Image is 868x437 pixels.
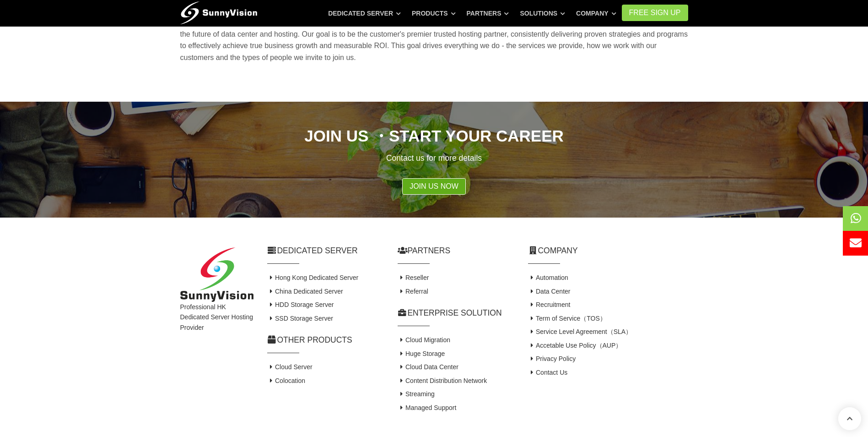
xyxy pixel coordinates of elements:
a: Privacy Policy [528,355,576,362]
a: Service Level Agreement（SLA） [528,328,632,335]
h2: Dedicated Server [267,245,384,257]
a: Cloud Migration [398,336,451,344]
h2: Enterprise Solution [398,307,514,319]
a: Content Distribution Network [398,377,487,384]
a: Partners [467,5,509,22]
a: Colocation [267,377,306,384]
a: Managed Support [398,404,457,411]
a: Automation [528,274,568,281]
a: Data Center [528,288,571,295]
a: Recruitment [528,301,571,308]
a: Dedicated Server [328,5,401,22]
a: Term of Service（TOS） [528,315,606,322]
h2: Other Products [267,334,384,346]
a: Streaming [398,390,435,398]
a: China Dedicated Server [267,288,343,295]
a: Products [412,5,456,22]
p: We are looking for smart people with entrepreneurial spirit who share our passion for all new tec... [180,16,688,63]
a: FREE Sign Up [622,5,688,21]
a: HDD Storage Server [267,301,334,308]
a: Company [576,5,616,22]
a: Hong Kong Dedicated Server [267,274,359,281]
a: Accetable Use Policy（AUP） [528,342,622,349]
div: Professional HK Dedicated Server Hosting Provider [173,247,260,415]
a: Contact Us [528,369,568,376]
p: Contact us for more details [180,152,688,164]
h2: Partners [398,245,514,257]
img: SunnyVision Limited [180,247,253,302]
a: Cloud Data Center [398,363,458,371]
a: Referral [398,288,428,295]
a: Reseller [398,274,429,281]
a: Huge Storage [398,350,445,357]
h2: Join Us ・Start Your Career [180,125,688,147]
a: Join Us Now [402,178,466,195]
a: Cloud Server [267,363,313,371]
a: Solutions [520,5,565,22]
a: SSD Storage Server [267,315,333,322]
h2: Company [528,245,688,257]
